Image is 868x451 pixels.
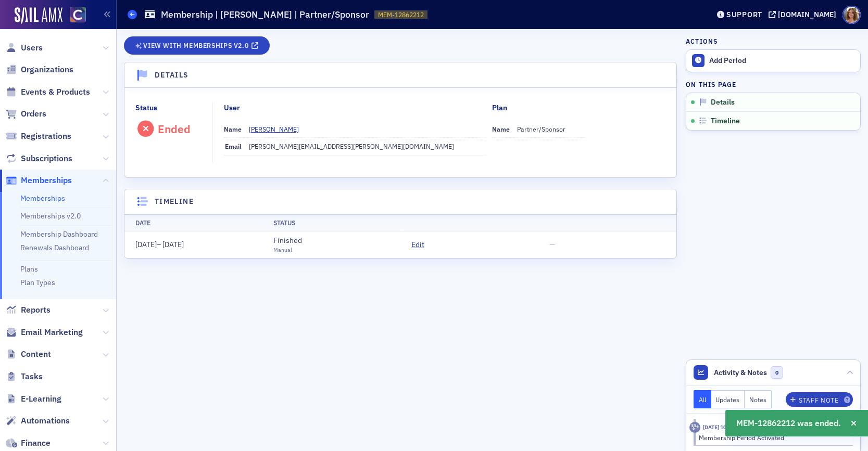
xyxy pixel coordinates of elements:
[703,423,744,431] time: 10/24/2023 10:51 AM
[726,10,762,19] div: Support
[549,240,555,249] span: —
[694,390,711,408] button: All
[769,11,840,18] button: [DOMAIN_NAME]
[273,235,302,246] div: Finished
[6,371,43,382] a: Tasks
[162,240,184,249] span: [DATE]
[714,367,767,378] span: Activity & Notes
[21,42,43,54] span: Users
[6,131,71,142] a: Registrations
[21,64,73,75] span: Organizations
[799,397,838,403] div: Staff Note
[21,371,43,382] span: Tasks
[21,304,51,316] span: Reports
[15,7,62,24] img: SailAMX
[20,211,81,221] a: Memberships v2.0
[158,122,191,136] div: Ended
[155,196,194,207] h4: Timeline
[224,125,242,133] span: Name
[745,390,772,408] button: Notes
[21,349,51,360] span: Content
[262,214,400,231] th: Status
[143,43,248,48] span: View with Memberships v2.0
[161,8,369,21] h1: Membership | [PERSON_NAME] | Partner/Sponsor
[249,124,299,134] div: [PERSON_NAME]
[21,86,90,98] span: Events & Products
[686,80,861,89] h4: On this page
[135,240,157,249] span: [DATE]
[124,36,270,55] a: View with Memberships v2.0
[155,70,189,81] h4: Details
[689,422,700,433] div: Activity
[492,125,510,133] span: Name
[21,415,70,427] span: Automations
[411,239,424,250] span: Edit
[709,56,855,66] div: Add Period
[6,304,51,316] a: Reports
[6,175,72,186] a: Memberships
[62,7,86,24] a: View Homepage
[273,246,302,254] div: Manual
[6,108,46,120] a: Orders
[249,124,307,134] a: [PERSON_NAME]
[842,6,861,24] span: Profile
[124,214,262,231] th: Date
[20,229,98,239] a: Membership Dashboard
[21,437,51,449] span: Finance
[21,131,71,142] span: Registrations
[21,175,72,186] span: Memberships
[686,36,718,46] h4: Actions
[20,278,55,287] a: Plan Types
[6,86,90,98] a: Events & Products
[711,390,745,408] button: Updates
[736,417,841,430] span: MEM-12862212 was ended.
[6,349,51,360] a: Content
[6,437,51,449] a: Finance
[517,121,586,137] dd: Partner/Sponsor
[711,98,735,107] span: Details
[21,393,61,405] span: E-Learning
[20,264,38,274] a: Plans
[225,142,242,150] span: Email
[135,240,184,249] span: –
[21,153,72,164] span: Subscriptions
[771,366,784,379] span: 0
[20,194,65,203] a: Memberships
[6,393,61,405] a: E-Learning
[492,102,507,113] div: Plan
[224,102,240,113] div: User
[70,7,86,23] img: SailAMX
[6,415,70,427] a: Automations
[249,138,487,154] dd: [PERSON_NAME][EMAIL_ADDRESS][PERSON_NAME][DOMAIN_NAME]
[686,50,860,72] button: Add Period
[6,327,83,338] a: Email Marketing
[21,108,46,120] span: Orders
[135,102,157,113] div: Status
[778,10,836,19] div: [DOMAIN_NAME]
[786,392,853,407] button: Staff Note
[711,117,740,126] span: Timeline
[378,10,424,19] span: MEM-12862212
[699,433,846,442] div: Membership Period Activated
[20,243,89,252] a: Renewals Dashboard
[6,153,72,164] a: Subscriptions
[6,42,43,54] a: Users
[6,64,73,75] a: Organizations
[21,327,83,338] span: Email Marketing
